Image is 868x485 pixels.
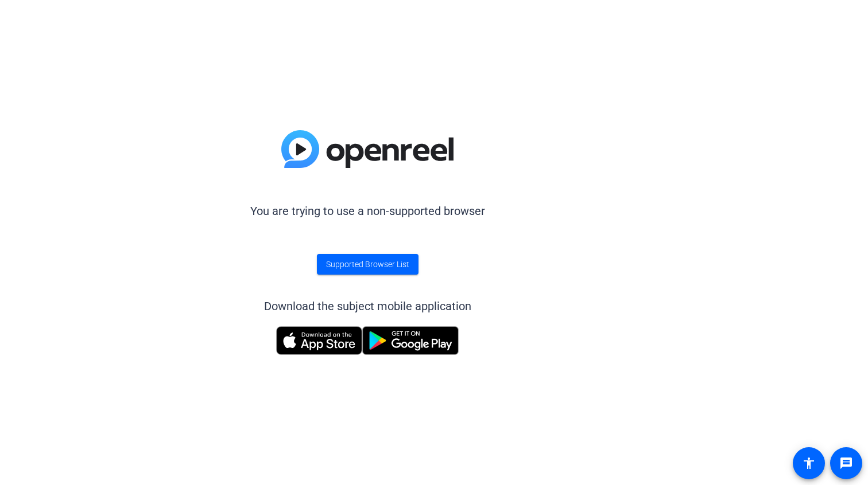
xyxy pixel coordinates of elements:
span: Supported Browser List [326,259,409,271]
div: Download the subject mobile application [264,298,471,315]
a: Supported Browser List [317,254,418,275]
img: Download on the App Store [276,326,362,355]
img: blue-gradient.svg [281,130,454,168]
img: Get it on Google Play [362,326,459,355]
p: You are trying to use a non-supported browser [250,202,485,220]
mat-icon: message [839,456,853,470]
mat-icon: accessibility [802,456,816,470]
